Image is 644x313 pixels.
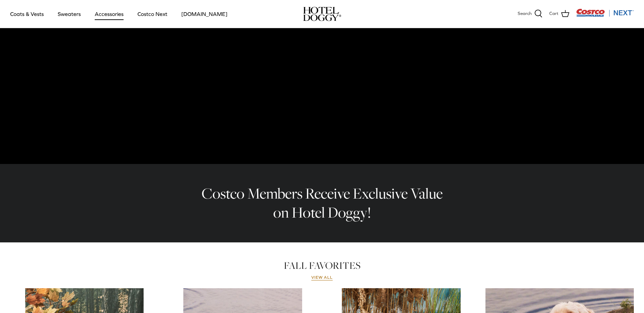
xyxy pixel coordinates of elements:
a: Accessories [89,2,130,25]
img: Costco Next [576,8,634,17]
a: View all [311,275,333,280]
a: Visit Costco Next [576,13,634,18]
h2: Costco Members Receive Exclusive Value on Hotel Doggy! [197,184,448,222]
a: Costco Next [131,2,173,25]
a: FALL FAVORITES [284,259,361,272]
a: hoteldoggy.com hoteldoggycom [303,7,341,21]
a: Search [518,10,542,18]
img: hoteldoggycom [303,7,341,21]
span: Search [518,10,532,17]
span: Cart [549,10,558,17]
a: Coats & Vests [4,2,50,25]
a: Sweaters [52,2,87,25]
a: [DOMAIN_NAME] [175,2,234,25]
a: Cart [549,10,569,18]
